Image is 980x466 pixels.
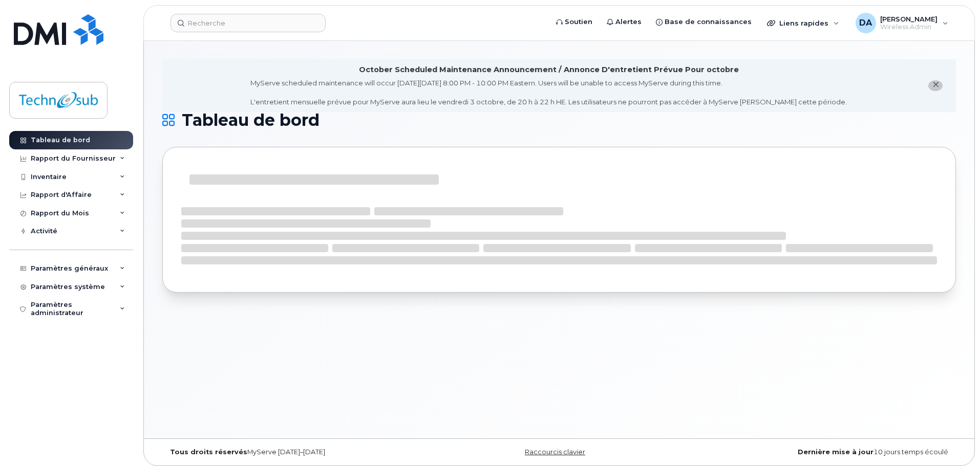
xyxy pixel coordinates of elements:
[170,448,247,456] strong: Tous droits réservés
[182,113,319,128] span: Tableau de bord
[525,448,585,456] a: Raccourcis clavier
[798,448,874,456] strong: Dernière mise à jour
[250,78,847,107] div: MyServe scheduled maintenance will occur [DATE][DATE] 8:00 PM - 10:00 PM Eastern. Users will be u...
[691,448,956,456] div: 10 jours temps écoulé
[162,448,427,456] div: MyServe [DATE]–[DATE]
[928,80,943,91] button: close notification
[359,64,739,75] div: October Scheduled Maintenance Announcement / Annonce D'entretient Prévue Pour octobre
